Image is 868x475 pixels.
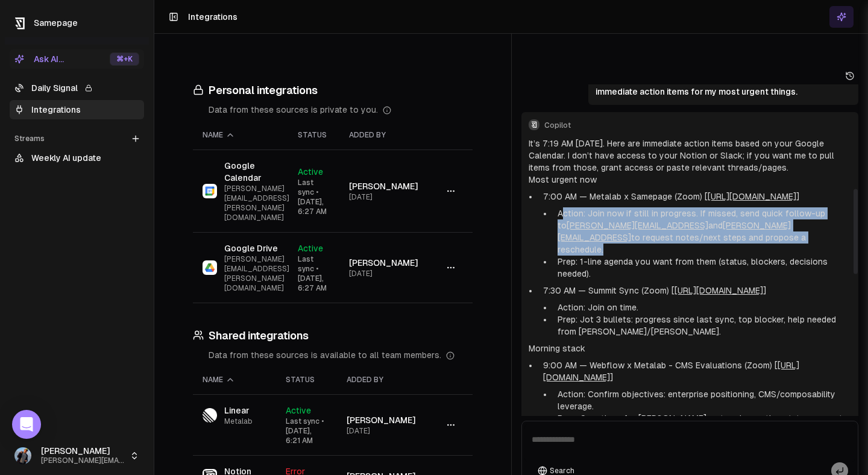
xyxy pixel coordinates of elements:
a: [URL][DOMAIN_NAME] [675,286,763,295]
a: [PERSON_NAME][EMAIL_ADDRESS] [567,221,708,230]
img: Google Drive [203,260,217,275]
h1: Integrations [188,11,237,23]
div: [DATE] [347,426,420,436]
div: Name [203,130,278,140]
div: Last sync • [DATE], 6:21 AM [286,417,327,445]
span: [PERSON_NAME] [41,446,125,457]
button: Ask AI...⌘+K [10,49,144,69]
div: Added by [349,130,420,140]
h3: Shared integrations [193,327,473,344]
img: Google Calendar [203,184,217,198]
div: Status [298,130,330,140]
span: [PERSON_NAME] [349,181,418,191]
a: Weekly AI update [10,148,144,168]
div: Status [286,375,327,385]
div: Streams [10,129,144,148]
div: Ask AI... [14,53,64,65]
span: Active [298,244,323,253]
span: [PERSON_NAME] [347,415,416,425]
p: Most urgent now [529,174,852,186]
div: [DATE] [349,269,420,278]
p: Morning stack [529,342,852,354]
button: [PERSON_NAME][PERSON_NAME][EMAIL_ADDRESS][PERSON_NAME][DOMAIN_NAME] [10,441,144,470]
a: [URL][DOMAIN_NAME] [708,192,796,201]
div: Data from these sources is private to you. [209,104,473,116]
a: Daily Signal [10,78,144,98]
div: ⌘ +K [110,52,139,66]
span: [PERSON_NAME] [349,258,418,268]
li: Action: Join now if still in progress. If missed, send quick follow-up to and to request notes/ne... [553,207,852,256]
div: Last sync • [DATE], 6:27 AM [298,178,330,216]
span: [PERSON_NAME][EMAIL_ADDRESS][PERSON_NAME][DOMAIN_NAME] [224,184,289,222]
div: Data from these sources is available to all team members. [209,349,473,361]
span: Active [298,167,323,177]
p: 7:30 AM — Summit Sync (Zoom) [ ] [543,285,852,297]
span: Google Calendar [224,160,289,184]
p: 7:00 AM — Metalab x Samepage (Zoom) [ ] [543,190,852,203]
a: Integrations [10,100,144,119]
span: [PERSON_NAME][EMAIL_ADDRESS][PERSON_NAME][DOMAIN_NAME] [41,456,125,465]
span: Linear [224,404,253,417]
p: 9:00 AM — Webflow x Metalab - CMS Evaluations (Zoom) [ ] [543,359,852,383]
h3: Personal integrations [193,82,473,99]
div: Last sync • [DATE], 6:27 AM [298,254,330,293]
div: [DATE] [349,192,420,202]
span: [PERSON_NAME][EMAIL_ADDRESS][PERSON_NAME][DOMAIN_NAME] [224,254,289,293]
p: It’s 7:19 AM [DATE]. Here are immediate action items based on your Google Calendar. I don’t have ... [529,137,852,174]
img: Linear [203,408,217,423]
div: Added by [347,375,420,385]
span: Active [286,406,311,415]
div: Open Intercom Messenger [12,410,41,439]
div: Name [203,375,266,385]
li: Action: Join on time. [553,301,852,313]
span: Metalab [224,417,253,426]
li: Prep: Questions for [PERSON_NAME]: enterprise motion status, current CMS limitations; For [PERSON... [553,412,852,448]
span: Copilot [544,121,852,130]
img: _image [14,447,31,464]
li: Action: Confirm objectives: enterprise positioning, CMS/composability leverage. [553,388,852,412]
span: Google Drive [224,242,289,254]
li: Prep: 1-line agenda you want from them (status, blockers, decisions needed). [553,256,852,280]
li: Prep: Jot 3 bullets: progress since last sync, top blocker, help needed from [PERSON_NAME]/[PERSO... [553,313,852,338]
span: Samepage [34,18,78,28]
